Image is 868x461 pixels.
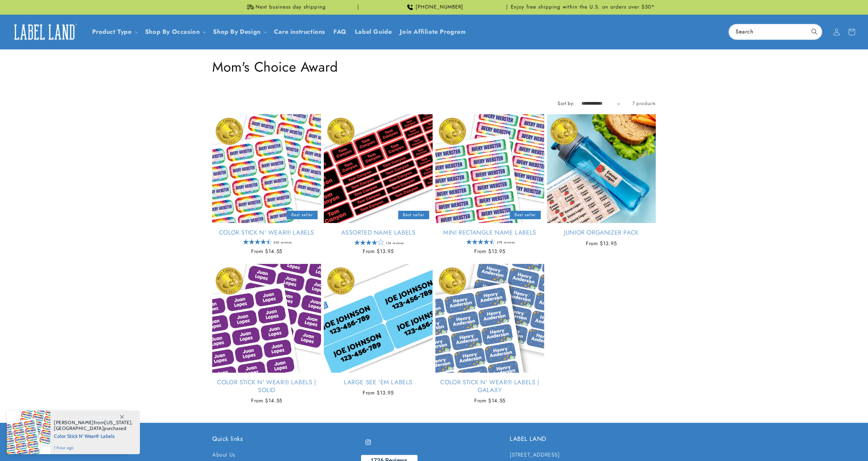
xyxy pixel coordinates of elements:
span: from , purchased [54,420,133,431]
span: Join Affiliate Program [400,28,466,36]
h1: Mom's Choice Award [212,58,656,76]
a: Label Land [8,19,81,45]
span: [PHONE_NUMBER] [416,4,463,11]
span: Care instructions [274,28,325,36]
button: Search [807,24,822,39]
span: Label Guide [355,28,392,36]
span: Enjoy free shipping within the U.S. on orders over $50* [511,4,655,11]
iframe: Gorgias live chat messenger [800,432,861,454]
a: Junior Organizer Pack [547,229,656,237]
span: [PERSON_NAME] [54,419,94,426]
span: 1 hour ago [54,445,133,451]
span: FAQ [333,28,347,36]
a: Assorted Name Labels [324,229,433,237]
span: [US_STATE] [104,419,131,426]
a: Label Guide [351,24,396,40]
a: Join Affiliate Program [396,24,470,40]
span: [GEOGRAPHIC_DATA] [54,425,104,431]
h2: LABEL LAND [510,435,656,443]
summary: Product Type [88,24,141,40]
a: Product Type [92,27,132,36]
span: Color Stick N' Wear® Labels [54,431,133,440]
label: Sort by: [558,100,574,107]
span: 7 products [632,100,656,107]
a: Care instructions [270,24,329,40]
a: FAQ [329,24,351,40]
img: Label Land [10,21,78,43]
span: Shop By Occasion [145,28,200,36]
a: Shop By Design [213,27,260,36]
h2: Quick links [212,435,358,443]
a: Color Stick N' Wear® Labels | Solid [212,378,321,395]
a: Color Stick N' Wear® Labels | Galaxy [435,378,544,395]
a: Color Stick N' Wear® Labels [212,229,321,237]
summary: Shop By Design [209,24,270,40]
a: Large See 'em Labels [324,378,433,386]
summary: Shop By Occasion [141,24,209,40]
span: Next business day shipping [256,4,326,11]
a: Mini Rectangle Name Labels [435,229,544,237]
